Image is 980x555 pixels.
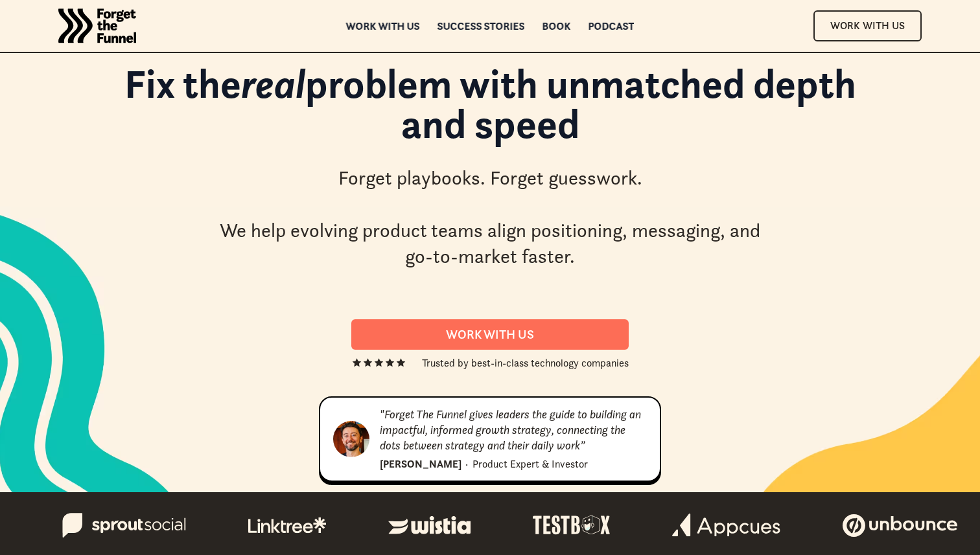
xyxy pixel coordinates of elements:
div: Work With us [367,327,613,342]
div: · [465,456,468,471]
em: real [241,58,305,109]
div: Product Expert & Investor [472,456,588,471]
div: Trusted by best-in-class technology companies [422,355,629,370]
a: Work With Us [813,10,922,41]
div: Forget playbooks. Forget guesswork. We help evolving product teams align positioning, messaging, ... [215,165,765,270]
div: [PERSON_NAME] [380,456,461,471]
a: Book [542,21,571,30]
h1: Fix the problem with unmatched depth and speed [101,63,879,157]
a: Success Stories [437,21,525,30]
a: Work with us [346,21,420,30]
a: Work With us [351,319,629,350]
div: "Forget The Funnel gives leaders the guide to building an impactful, informed growth strategy, co... [380,407,647,453]
a: Podcast [589,21,635,30]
